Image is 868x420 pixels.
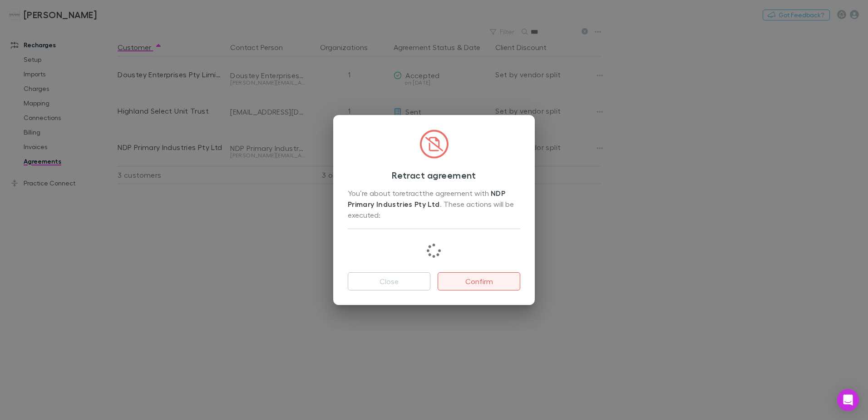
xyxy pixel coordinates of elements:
[348,189,507,209] strong: NDP Primary Industries Pty Ltd
[348,170,520,180] h3: Retract agreement
[419,130,449,159] img: CircledFileSlash.svg
[348,188,520,221] div: You’re about to retract the agreement with . These actions will be executed:
[837,389,859,411] div: Open Intercom Messenger
[348,272,430,290] button: Close
[438,272,520,290] button: Confirm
